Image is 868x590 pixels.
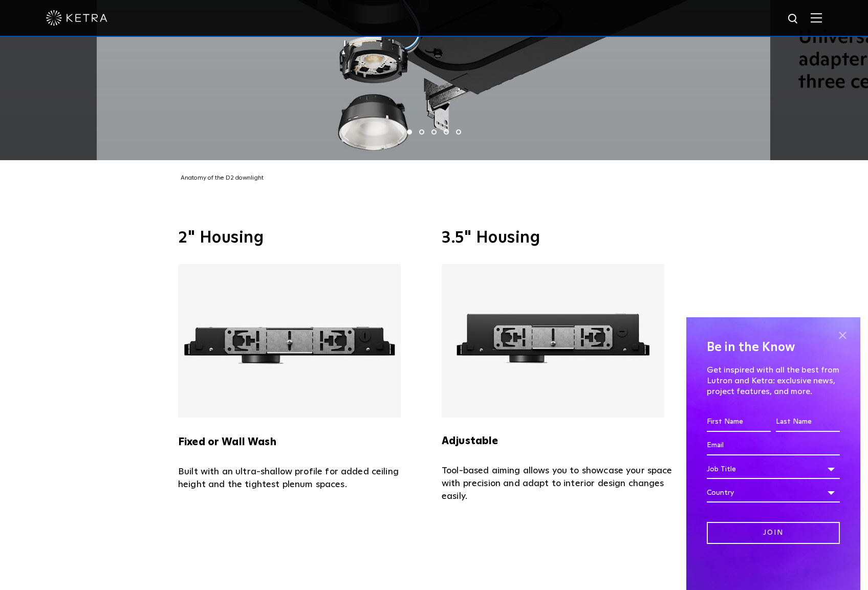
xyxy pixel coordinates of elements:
[442,264,664,418] img: Ketra 3.5" Adjustable Housing with an ultra slim profile
[442,230,690,246] h3: 3.5" Housing
[707,365,840,397] p: Get inspired with all the best from Lutron and Ketra: exclusive news, project features, and more.
[442,465,690,503] p: Tool-based aiming allows you to showcase your space with precision and adapt to interior design c...
[707,436,840,455] input: Email
[442,436,498,446] strong: Adjustable
[707,412,771,432] input: First Name
[178,466,426,491] p: Built with an ultra-shallow profile for added ceiling height and the tightest plenum spaces.
[776,412,840,432] input: Last Name
[178,230,426,246] h3: 2" Housing
[787,13,800,26] img: search icon
[178,437,276,447] strong: Fixed or Wall Wash
[707,522,840,544] input: Join
[178,264,401,418] img: Ketra 2" Fixed or Wall Wash Housing with an ultra slim profile
[170,173,703,184] div: Anatomy of the D2 downlight
[46,10,107,26] img: ketra-logo-2019-white
[707,338,840,357] h4: Be in the Know
[811,13,822,23] img: Hamburger%20Nav.svg
[707,483,840,502] div: Country
[707,460,840,479] div: Job Title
